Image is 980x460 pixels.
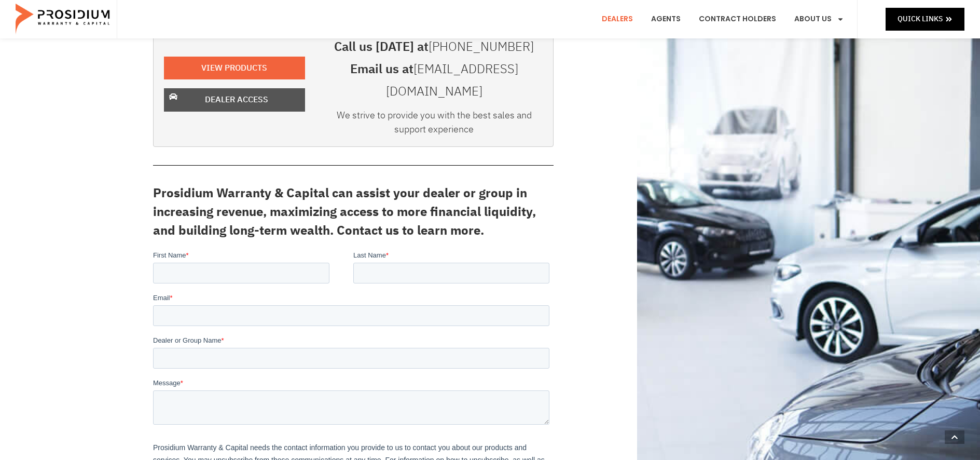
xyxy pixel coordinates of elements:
[386,60,518,101] a: [EMAIL_ADDRESS][DOMAIN_NAME]
[886,8,964,30] a: Quick Links
[201,61,267,76] span: View Products
[326,108,543,141] div: We strive to provide you with the best sales and support experience
[164,57,305,80] a: View Products
[326,58,543,103] h3: Email us at
[205,92,268,107] span: Dealer Access
[164,88,305,112] a: Dealer Access
[153,184,554,240] h3: Prosidium Warranty & Capital can assist your dealer or group in increasing revenue, maximizing ac...
[429,37,534,56] a: [PHONE_NUMBER]
[898,12,943,25] span: Quick Links
[326,36,543,58] h3: Call us [DATE] at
